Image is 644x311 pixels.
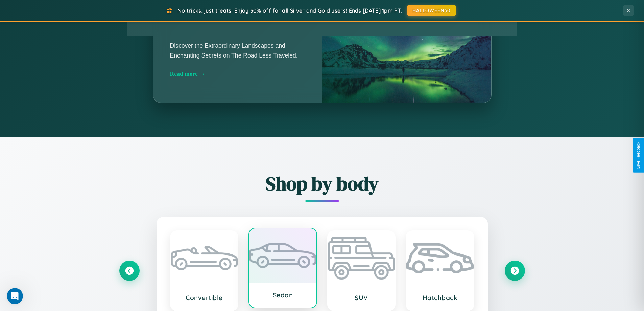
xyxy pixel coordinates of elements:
h3: Hatchback [413,294,467,302]
div: Read more → [170,70,305,77]
p: Discover the Extraordinary Landscapes and Enchanting Secrets on The Road Less Traveled. [170,41,305,60]
h3: Sedan [256,291,310,299]
button: HALLOWEEN30 [407,5,456,16]
iframe: Intercom live chat [7,288,23,304]
h2: Shop by body [119,171,525,197]
h3: SUV [335,294,388,302]
h2: Unearthing the Mystique of [GEOGRAPHIC_DATA] [170,3,305,35]
span: No tricks, just treats! Enjoy 30% off for all Silver and Gold users! Ends [DATE] 1pm PT. [177,7,402,14]
h3: Convertible [177,294,231,302]
div: Give Feedback [636,142,641,169]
